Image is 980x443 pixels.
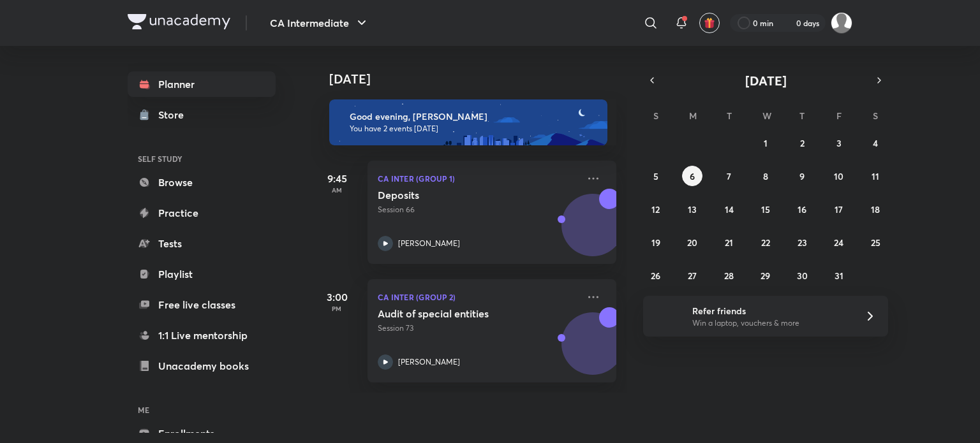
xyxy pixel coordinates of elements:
a: Tests [128,231,276,256]
button: October 27, 2025 [682,265,702,286]
img: avatar [704,17,715,29]
button: October 24, 2025 [829,232,849,252]
abbr: Monday [689,110,697,122]
p: CA Inter (Group 2) [378,289,578,305]
p: AM [311,186,362,194]
a: Free live classes [128,292,276,317]
button: October 9, 2025 [792,166,812,186]
img: referral [653,303,679,329]
p: You have 2 events [DATE] [350,124,596,134]
a: 1:1 Live mentorship [128,323,276,348]
abbr: October 10, 2025 [834,170,843,182]
abbr: October 18, 2025 [871,203,880,215]
button: October 28, 2025 [719,265,739,286]
button: October 5, 2025 [646,166,666,186]
button: October 13, 2025 [682,199,702,219]
button: avatar [699,13,720,33]
abbr: Friday [836,110,842,122]
abbr: October 23, 2025 [798,236,807,249]
abbr: Sunday [653,110,658,122]
h6: Refer friends [692,304,849,317]
abbr: October 4, 2025 [873,137,878,149]
button: October 7, 2025 [719,166,739,186]
abbr: October 22, 2025 [761,236,770,249]
p: CA Inter (Group 1) [378,171,578,186]
abbr: Saturday [873,110,878,122]
abbr: October 7, 2025 [727,170,731,182]
abbr: October 14, 2025 [725,203,734,215]
abbr: October 21, 2025 [725,236,733,249]
abbr: October 5, 2025 [653,170,658,182]
abbr: October 27, 2025 [688,270,697,282]
h5: Deposits [378,189,537,201]
button: October 21, 2025 [719,232,739,252]
button: October 2, 2025 [792,133,812,153]
button: October 11, 2025 [865,166,886,186]
abbr: October 24, 2025 [834,236,843,249]
button: October 29, 2025 [755,265,776,286]
button: October 6, 2025 [682,166,702,186]
img: evening [329,99,607,145]
button: October 22, 2025 [755,232,776,252]
h6: ME [128,399,276,421]
span: [DATE] [745,72,787,89]
button: October 19, 2025 [646,232,666,252]
p: [PERSON_NAME] [398,238,460,249]
abbr: October 3, 2025 [836,137,842,149]
abbr: October 16, 2025 [798,203,806,215]
button: October 31, 2025 [829,265,849,286]
h6: Good evening, [PERSON_NAME] [350,111,596,122]
h4: [DATE] [329,71,629,87]
abbr: October 26, 2025 [651,270,660,282]
a: Browse [128,170,276,195]
abbr: October 29, 2025 [761,270,770,282]
p: Session 66 [378,204,578,215]
button: October 8, 2025 [755,166,776,186]
button: October 15, 2025 [755,199,776,219]
abbr: October 11, 2025 [872,170,879,182]
abbr: October 9, 2025 [799,170,805,182]
h5: 9:45 [311,171,362,186]
p: Session 73 [378,323,578,334]
abbr: October 20, 2025 [687,236,697,249]
abbr: October 30, 2025 [797,270,808,282]
button: October 4, 2025 [865,133,886,153]
button: October 14, 2025 [719,199,739,219]
abbr: October 2, 2025 [800,137,805,149]
div: Store [158,107,191,122]
abbr: October 31, 2025 [835,270,843,282]
abbr: October 25, 2025 [871,236,880,249]
button: [DATE] [661,71,870,89]
abbr: October 19, 2025 [651,236,660,249]
button: October 23, 2025 [792,232,812,252]
button: October 16, 2025 [792,199,812,219]
button: October 12, 2025 [646,199,666,219]
img: Avatar [562,319,623,381]
p: PM [311,305,362,312]
button: October 30, 2025 [792,265,812,286]
button: October 20, 2025 [682,232,702,252]
abbr: Wednesday [762,110,771,122]
img: streak [781,17,794,29]
button: October 26, 2025 [646,265,666,286]
abbr: Thursday [799,110,805,122]
button: October 3, 2025 [829,133,849,153]
p: Win a laptop, vouchers & more [692,317,849,329]
a: Practice [128,200,276,226]
button: October 25, 2025 [865,232,886,252]
abbr: October 12, 2025 [651,203,660,215]
abbr: October 1, 2025 [764,137,768,149]
button: October 1, 2025 [755,133,776,153]
abbr: October 28, 2025 [724,270,734,282]
abbr: October 13, 2025 [688,203,697,215]
img: Avatar [562,201,623,262]
button: October 17, 2025 [829,199,849,219]
button: CA Intermediate [262,10,377,36]
a: Unacademy books [128,353,276,379]
a: Planner [128,71,276,97]
abbr: Tuesday [727,110,732,122]
h6: SELF STUDY [128,148,276,170]
a: Store [128,102,276,127]
abbr: October 15, 2025 [761,203,770,215]
abbr: October 6, 2025 [690,170,695,182]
